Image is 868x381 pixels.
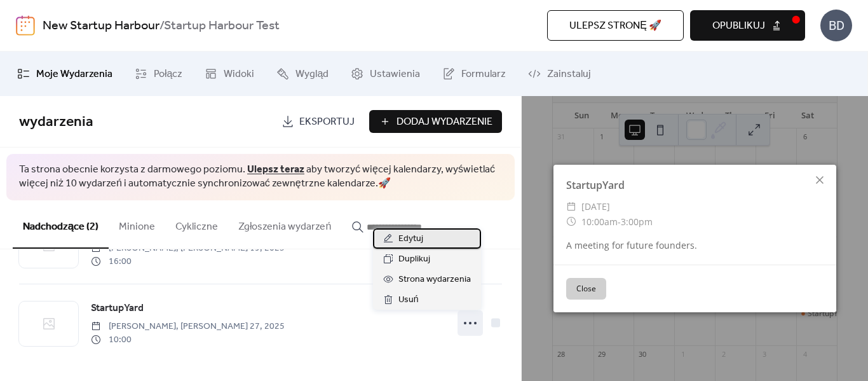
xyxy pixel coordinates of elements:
span: Duplikuj [398,252,430,267]
span: [PERSON_NAME], [PERSON_NAME] 27, 2025 [91,320,285,333]
span: 10:00am [581,216,618,228]
a: Ulepsz teraz [247,160,304,179]
div: BD [820,10,852,41]
span: Formularz [461,67,506,82]
span: 16:00 [91,255,285,268]
span: [DATE] [581,199,610,214]
span: Wygląd [295,67,329,82]
button: Ulepsz stronę 🚀 [547,10,684,41]
button: Cykliczne [165,200,228,247]
span: - [618,216,621,228]
b: / [159,14,164,38]
span: 3:00pm [621,216,653,228]
button: Nadchodzące (2) [13,200,109,249]
a: Zainstaluj [519,57,600,91]
span: Moje Wydarzenia [36,67,112,82]
div: ​ [566,214,576,230]
span: Opublikuj [712,18,765,34]
span: Widoki [224,67,254,82]
div: A meeting for future founders. [553,239,836,252]
a: Formularz [433,57,515,91]
span: Połącz [154,67,182,82]
span: Zainstaluj [547,67,591,82]
a: Połącz [125,57,192,91]
div: StartupYard [553,177,836,193]
span: Ustawienia [370,67,420,82]
a: Eksportuj [272,110,364,133]
img: logo [16,15,35,36]
button: Close [566,278,606,300]
span: Eksportuj [299,114,355,130]
button: Zgłoszenia wydarzeń [228,200,341,247]
span: 10:00 [91,333,285,347]
b: Startup Harbour Test [164,14,280,38]
a: New Startup Harbour [43,14,159,38]
span: Dodaj Wydarzenie [397,114,492,130]
a: Ustawienia [341,57,430,91]
button: Minione [109,200,165,247]
a: StartupYard [91,300,144,317]
button: Dodaj Wydarzenie [369,110,502,133]
a: Wygląd [267,57,338,91]
span: Ulepsz stronę 🚀 [569,18,661,34]
div: ​ [566,199,576,214]
button: Opublikuj [690,10,805,41]
span: Usuń [398,293,419,308]
span: wydarzenia [19,108,93,136]
span: Strona wydarzenia [398,272,471,287]
a: Widoki [195,57,264,91]
span: Edytuj [398,232,423,247]
span: Ta strona obecnie korzysta z darmowego poziomu. aby tworzyć więcej kalendarzy, wyświetlać więcej ... [19,163,502,191]
a: Moje Wydarzenia [8,57,122,91]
